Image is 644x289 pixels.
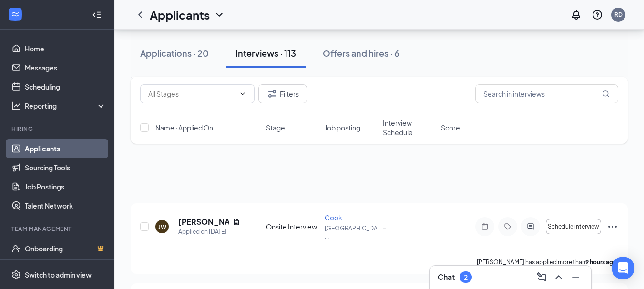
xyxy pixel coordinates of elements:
span: Interview Schedule [383,118,435,137]
div: Switch to admin view [25,270,92,279]
svg: Collapse [92,10,102,20]
a: TeamCrown [25,258,106,277]
div: Onsite Interview [266,222,318,231]
a: Sourcing Tools [25,158,106,177]
div: JW [158,223,166,231]
button: ChevronUp [551,269,566,285]
div: Offers and hires · 6 [323,47,399,59]
div: Open Intercom Messenger [612,257,634,279]
div: Applications · 20 [140,47,209,59]
a: Messages [25,58,106,77]
svg: ComposeMessage [536,271,547,283]
div: Hiring [11,125,104,133]
svg: Minimize [570,271,582,283]
svg: Document [233,218,240,226]
span: Job posting [325,123,360,132]
svg: Notifications [571,9,582,20]
svg: WorkstreamLogo [10,10,20,19]
a: Applicants [25,139,106,158]
svg: ChevronLeft [134,9,146,20]
svg: ActiveChat [525,223,536,230]
svg: Tag [502,223,513,230]
button: Filter Filters [258,84,307,103]
svg: Ellipses [607,221,618,232]
svg: Analysis [11,101,21,110]
span: Score [441,123,460,132]
h5: [PERSON_NAME] [178,217,229,227]
button: Schedule interview [546,219,601,234]
a: Scheduling [25,77,106,96]
span: Schedule interview [548,223,599,230]
span: Cook [325,213,342,222]
svg: Note [479,223,491,230]
svg: MagnifyingGlass [602,90,610,98]
input: All Stages [148,89,235,99]
svg: Settings [11,270,21,279]
svg: ChevronUp [553,271,564,283]
div: Applied on [DATE] [178,227,240,237]
input: Search in interviews [475,84,618,103]
span: Stage [266,123,285,132]
h1: Applicants [150,7,210,23]
p: [GEOGRAPHIC_DATA] ... [325,224,377,240]
svg: Filter [266,88,278,100]
div: RD [614,10,623,19]
button: Minimize [568,269,583,285]
svg: QuestionInfo [592,9,603,20]
button: ComposeMessage [534,269,549,285]
div: 2 [464,273,468,281]
svg: ChevronDown [214,9,225,20]
a: OnboardingCrown [25,239,106,258]
b: 9 hours ago [585,259,617,266]
div: Interviews · 113 [235,47,296,59]
span: - [383,222,386,231]
svg: ChevronDown [239,90,246,98]
h3: Chat [438,272,455,282]
p: [PERSON_NAME] has applied more than . [477,258,618,266]
span: Name · Applied On [155,123,213,132]
div: Reporting [25,101,107,110]
a: Home [25,39,106,58]
div: Team Management [11,225,104,233]
a: Talent Network [25,196,106,215]
a: Job Postings [25,177,106,196]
